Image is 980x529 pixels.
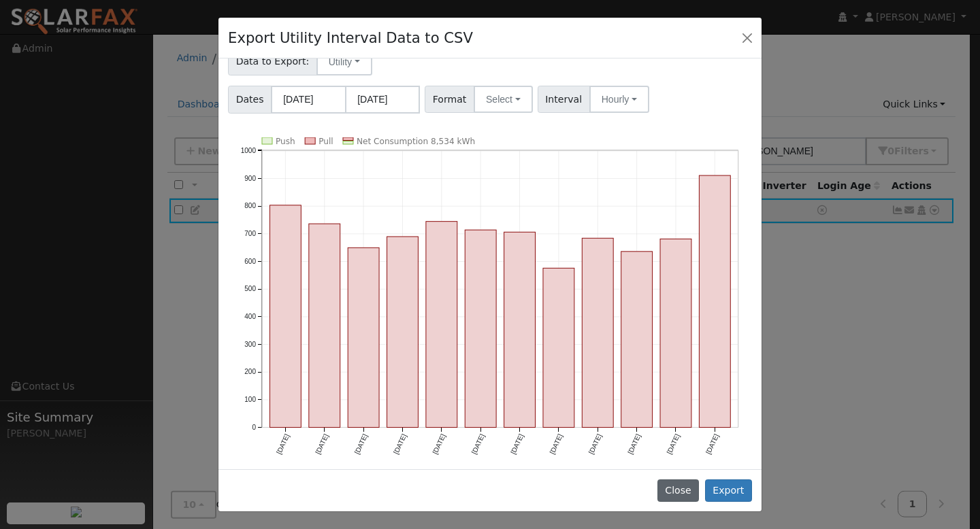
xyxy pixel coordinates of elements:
text: [DATE] [275,432,291,455]
rect: onclick="" [270,205,301,428]
text: 800 [244,202,256,209]
rect: onclick="" [621,252,653,428]
text: 1000 [241,147,257,154]
text: 100 [244,396,256,403]
text: 300 [244,341,256,348]
rect: onclick="" [660,239,691,427]
rect: onclick="" [543,268,574,427]
span: Format [425,86,474,113]
text: 200 [244,368,256,375]
text: 900 [244,175,256,182]
text: 400 [244,313,256,320]
text: [DATE] [314,432,330,455]
text: Push [276,137,295,146]
span: Interval [538,86,590,113]
span: Data to Export: [228,48,317,75]
text: [DATE] [470,432,486,455]
text: 500 [244,285,256,292]
rect: onclick="" [700,175,731,428]
button: Select [474,86,533,113]
text: 700 [244,230,256,237]
rect: onclick="" [309,224,340,427]
text: [DATE] [587,432,603,455]
text: [DATE] [626,432,642,455]
rect: onclick="" [426,221,457,427]
button: Export [705,479,752,502]
text: [DATE] [353,432,369,455]
rect: onclick="" [465,230,496,427]
text: [DATE] [509,432,525,455]
text: [DATE] [666,432,681,455]
span: Dates [228,86,272,114]
h4: Export Utility Interval Data to CSV [228,27,473,49]
rect: onclick="" [348,248,379,427]
text: 600 [244,258,256,265]
text: [DATE] [431,432,447,455]
text: [DATE] [392,432,408,455]
text: Pull [318,137,333,146]
text: [DATE] [549,432,564,455]
button: Close [738,28,757,47]
rect: onclick="" [504,232,536,427]
text: Net Consumption 8,534 kWh [357,137,475,146]
rect: onclick="" [387,237,419,428]
text: 0 [252,424,257,431]
button: Utility [316,48,372,75]
text: [DATE] [704,432,720,455]
rect: onclick="" [582,238,613,427]
button: Hourly [589,86,649,113]
button: Close [657,479,699,502]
